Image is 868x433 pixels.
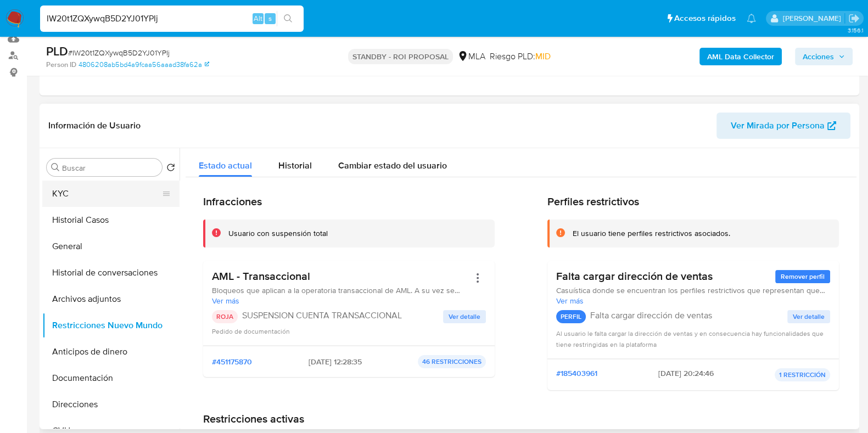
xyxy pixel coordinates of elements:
button: Archivos adjuntos [42,286,180,312]
span: Riesgo PLD: [490,50,551,63]
button: search-icon [277,11,299,26]
button: Historial de conversaciones [42,260,180,286]
p: florencia.lera@mercadolibre.com [782,13,844,24]
button: Historial Casos [42,207,180,233]
span: Accesos rápidos [674,13,736,24]
input: Buscar usuario o caso... [40,12,304,26]
span: # IW20t1ZQXywqB5D2YJ01YPIj [68,47,170,58]
p: STANDBY - ROI PROPOSAL [348,49,453,64]
span: Ver Mirada por Persona [731,113,825,139]
a: 4806208ab5bd4a9fcaa56aaad38fa62a [79,60,209,70]
button: Direcciones [42,391,180,418]
input: Buscar [62,163,158,173]
button: Documentación [42,365,180,391]
a: Salir [848,13,860,24]
button: Volver al orden por defecto [166,163,175,175]
h1: Información de Usuario [48,120,141,131]
button: General [42,233,180,260]
button: AML Data Collector [699,48,782,65]
button: Ver Mirada por Persona [716,113,850,139]
button: Anticipos de dinero [42,339,180,365]
span: MID [535,50,551,63]
b: AML Data Collector [707,48,774,65]
span: Alt [254,13,262,24]
a: Notificaciones [747,14,756,23]
span: 3.156.1 [847,26,863,35]
span: s [268,13,272,24]
button: Restricciones Nuevo Mundo [42,312,180,339]
b: Person ID [46,60,76,70]
button: Buscar [51,163,60,172]
button: KYC [42,181,171,207]
b: PLD [46,42,68,60]
div: MLA [457,50,485,63]
button: Acciones [795,48,853,65]
span: Acciones [803,48,834,65]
